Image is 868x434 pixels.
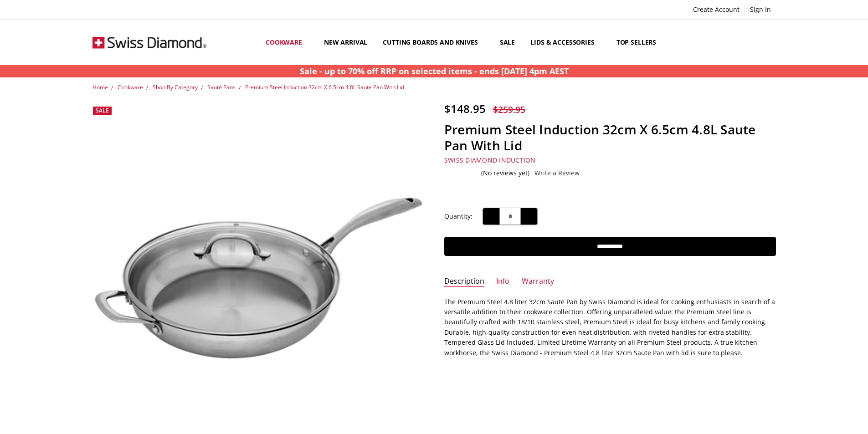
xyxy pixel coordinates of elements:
a: Sale [492,22,523,62]
span: (No reviews yet) [481,169,529,177]
img: Free Shipping On Every Order [92,20,206,65]
img: Premium Steel Induction 32cm X 6.5cm 4.8L Saute Pan With Lid [92,157,424,378]
p: The Premium Steel 4.8 liter 32cm Saute Pan by Swiss Diamond is ideal for cooking enthusiasts in s... [444,297,776,358]
span: Sale [96,107,109,114]
a: Lids & Accessories [523,22,608,62]
a: Description [444,276,484,287]
a: Write a Review [534,169,580,177]
a: Cookware [118,83,143,91]
label: Quantity: [444,211,473,221]
a: Home [92,83,108,91]
a: Shop By Category [153,83,198,91]
a: Cookware [258,22,316,62]
a: Sauté Pans [207,83,236,91]
a: Cutting boards and knives [375,22,492,62]
span: $259.95 [493,103,525,116]
span: $148.95 [444,101,486,116]
a: Create Account [688,3,745,16]
a: Top Sellers [609,22,664,62]
a: Premium Steel Induction 32cm X 6.5cm 4.8L Saute Pan With Lid [245,83,404,91]
h1: Premium Steel Induction 32cm X 6.5cm 4.8L Saute Pan With Lid [444,122,776,153]
a: New arrival [316,22,375,62]
a: Warranty [522,276,554,287]
a: Info [496,276,509,287]
a: Sign In [745,3,776,16]
a: Swiss Diamond Induction [444,156,536,164]
a: Premium Steel Induction 32cm X 6.5cm 4.8L Saute Pan With Lid [92,102,424,434]
strong: Sale - up to 70% off RRP on selected items - ends [DATE] 4pm AEST [300,66,569,77]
